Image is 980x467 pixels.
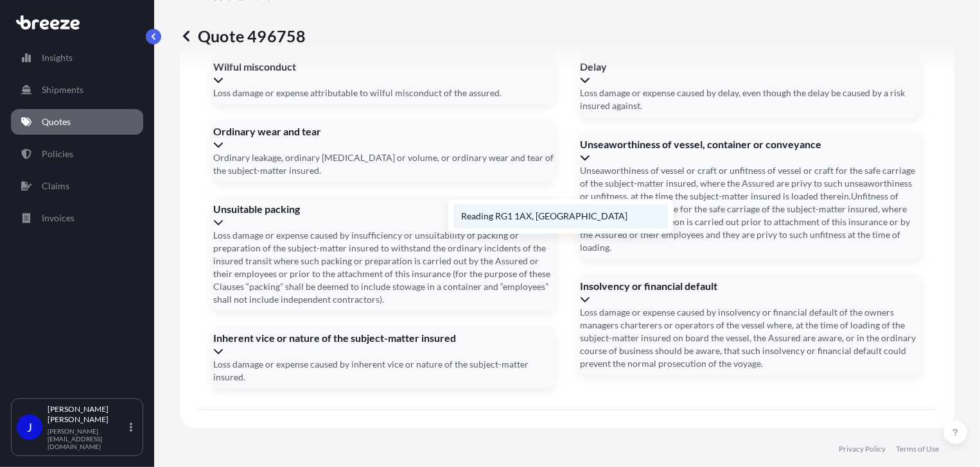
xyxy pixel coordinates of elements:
[896,444,939,454] a: Terms of Use
[11,141,143,167] a: Policies
[453,204,668,228] li: Reading RG1 1AX, [GEOGRAPHIC_DATA]
[42,180,69,192] p: Claims
[11,173,143,199] a: Claims
[213,125,554,138] span: Ordinary wear and tear
[48,427,127,450] p: [PERSON_NAME][EMAIL_ADDRESS][DOMAIN_NAME]
[11,45,143,71] a: Insights
[580,280,921,293] span: Insolvency or financial default
[213,332,554,357] div: Inherent vice or nature of the subject-matter insured
[213,203,554,216] span: Unsuitable packing
[580,138,921,164] div: Unseaworthiness of vessel, container or conveyance
[213,151,554,177] span: Ordinary leakage, ordinary [MEDICAL_DATA] or volume, or ordinary wear and tear of the subject-mat...
[839,444,886,454] a: Privacy Policy
[213,203,554,228] div: Unsuitable packing
[213,60,554,86] div: Wilful misconduct
[213,125,554,151] div: Ordinary wear and tear
[213,332,554,344] span: Inherent vice or nature of the subject-matter insured
[580,164,921,254] span: Unseaworthiness of vessel or craft or unfitness of vessel or craft for the safe carriage of the s...
[42,212,74,225] p: Invoices
[11,205,143,231] a: Invoices
[580,87,921,112] span: Loss damage or expense caused by delay, even though the delay be caused by a risk insured against.
[180,26,306,46] p: Quote 496758
[213,87,502,99] span: Loss damage or expense attributable to wilful misconduct of the assured.
[213,229,554,306] span: Loss damage or expense caused by insufficiency or unsuitability of packing or preparation of the ...
[42,51,73,64] p: Insights
[580,280,921,305] div: Insolvency or financial default
[580,306,921,370] span: Loss damage or expense caused by insolvency or financial default of the owners managers charterer...
[27,421,32,434] span: J
[580,138,921,151] span: Unseaworthiness of vessel, container or conveyance
[42,83,83,96] p: Shipments
[42,148,73,160] p: Policies
[11,109,143,135] a: Quotes
[42,115,71,128] p: Quotes
[213,358,554,384] span: Loss damage or expense caused by inherent vice or nature of the subject-matter insured.
[11,77,143,103] a: Shipments
[48,404,127,425] p: [PERSON_NAME] [PERSON_NAME]
[580,60,921,86] div: Delay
